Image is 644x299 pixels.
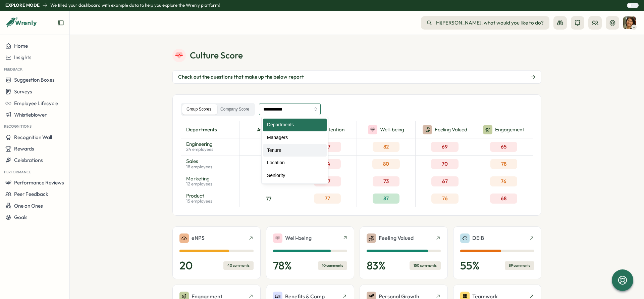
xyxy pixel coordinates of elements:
[453,226,541,280] a: DEIB55%89 comments
[192,234,205,242] p: eNPS
[14,54,32,60] span: Insights
[380,126,404,133] p: Well-being
[431,159,459,169] div: 70
[186,193,212,198] p: Product
[263,157,327,169] div: Location
[239,138,298,156] div: 71
[421,16,549,30] button: Hi[PERSON_NAME], what would you like to do?
[14,214,28,220] span: Goals
[490,176,517,186] div: 76
[436,19,544,27] span: Hi [PERSON_NAME] , what would you like to do?
[431,176,459,186] div: 67
[431,194,459,204] div: 76
[186,181,212,187] p: 12 employees
[182,104,216,115] label: Group Scores
[373,142,399,152] div: 82
[178,73,304,81] span: Check out the questions that make up the below report
[239,121,298,138] div: Avg Score
[186,141,213,146] p: Engineering
[505,261,534,270] div: 89 comments
[360,226,448,280] a: Feeling Valued83%150 comments
[186,176,212,181] p: Marketing
[190,49,243,61] p: Culture Score
[263,144,327,157] div: Tenure
[14,203,43,209] span: One on Ones
[373,176,399,186] div: 73
[186,146,213,153] p: 24 employees
[273,259,292,272] p: 78 %
[431,142,459,152] div: 69
[490,159,517,169] div: 78
[57,19,64,26] button: Expand sidebar
[472,234,484,242] p: DEIB
[322,126,344,133] p: Retention
[314,194,341,204] div: 77
[223,261,254,270] div: 40 comments
[263,131,327,144] div: Managers
[239,190,298,207] div: 77
[14,179,64,186] span: Performance Reviews
[373,194,399,204] div: 87
[435,126,467,133] p: Feeling Valued
[623,16,636,29] img: Sarah Johnson
[410,261,441,270] div: 150 comments
[263,169,327,182] div: Seniority
[186,164,212,170] p: 18 employees
[285,234,312,242] p: Well-being
[14,112,47,118] span: Whistleblower
[14,134,52,140] span: Recognition Wall
[460,259,480,272] p: 55 %
[14,191,48,197] span: Peer Feedback
[216,104,254,115] label: Company Score
[379,234,414,242] p: Feeling Valued
[239,173,298,190] div: 71
[14,88,32,95] span: Surveys
[14,145,34,152] span: Rewards
[186,198,212,204] p: 15 employees
[490,194,517,204] div: 68
[367,259,386,272] p: 83 %
[14,157,43,163] span: Celebrations
[495,126,524,133] p: Engagement
[179,259,193,272] p: 20
[14,77,55,83] span: Suggestion Boxes
[5,2,40,8] p: Explore Mode
[50,2,220,8] p: We filled your dashboard with example data to help you explore the Wrenly platform!
[186,159,212,164] p: Sales
[14,100,58,106] span: Employee Lifecycle
[172,70,541,84] button: Check out the questions that make up the below report
[372,159,400,169] div: 80
[181,121,239,138] div: departments
[266,226,354,280] a: Well-being78%10 comments
[318,261,347,270] div: 10 comments
[239,156,298,173] div: 76
[172,226,261,280] a: eNPS2040 comments
[263,119,327,131] div: Departments
[14,43,28,49] span: Home
[490,142,517,152] div: 65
